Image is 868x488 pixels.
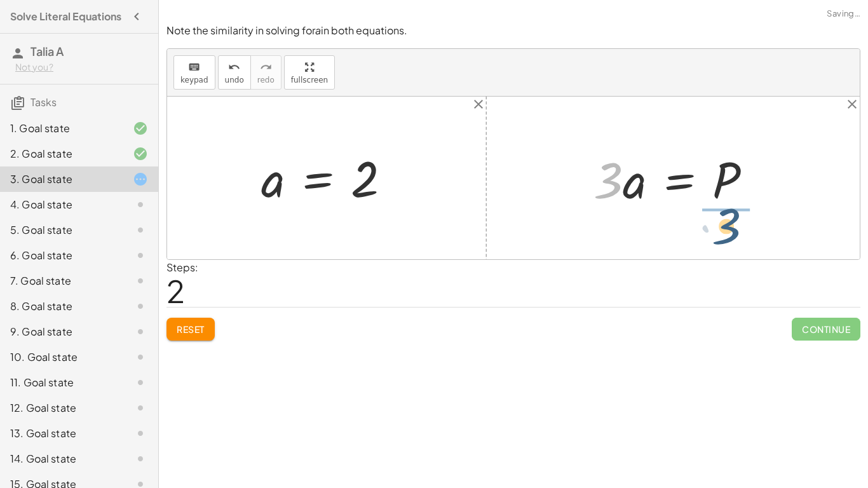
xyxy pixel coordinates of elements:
[225,76,244,85] span: undo
[166,271,185,310] span: 2
[173,55,215,90] button: keyboardkeypad
[133,451,148,466] i: Task not started.
[10,273,112,288] div: 7. Goal state
[844,97,860,112] i: close
[250,55,281,90] button: redoredo
[133,172,148,187] i: Task started.
[827,8,860,20] span: Saving…
[180,76,208,85] span: keypad
[133,146,148,161] i: Task finished and correct.
[133,375,148,390] i: Task not started.
[10,121,112,136] div: 1. Goal state
[133,248,148,263] i: Task not started.
[166,318,215,341] button: Reset
[315,24,321,37] em: a
[10,400,112,416] div: 12. Goal state
[188,60,200,75] i: keyboard
[471,97,486,116] button: close
[10,248,112,263] div: 6. Goal state
[10,375,112,390] div: 11. Goal state
[10,299,112,314] div: 8. Goal state
[133,426,148,441] i: Task not started.
[166,261,198,274] label: Steps:
[10,426,112,441] div: 13. Goal state
[133,222,148,238] i: Task not started.
[10,146,112,161] div: 2. Goal state
[15,61,148,74] div: Not you?
[177,323,205,335] span: Reset
[284,55,335,90] button: fullscreen
[228,60,240,75] i: undo
[133,324,148,339] i: Task not started.
[133,121,148,136] i: Task finished and correct.
[133,349,148,365] i: Task not started.
[133,197,148,212] i: Task not started.
[31,95,57,109] span: Tasks
[218,55,251,90] button: undoundo
[471,97,486,112] i: close
[10,324,112,339] div: 9. Goal state
[260,60,272,75] i: redo
[10,451,112,466] div: 14. Goal state
[10,172,112,187] div: 3. Goal state
[291,76,328,85] span: fullscreen
[257,76,275,85] span: redo
[10,222,112,238] div: 5. Goal state
[10,9,121,24] h4: Solve Literal Equations
[166,24,860,38] p: Note the similarity in solving for in both equations.
[133,273,148,288] i: Task not started.
[844,97,860,116] button: close
[133,400,148,416] i: Task not started.
[10,349,112,365] div: 10. Goal state
[31,44,64,58] span: Talia A
[10,197,112,212] div: 4. Goal state
[133,299,148,314] i: Task not started.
